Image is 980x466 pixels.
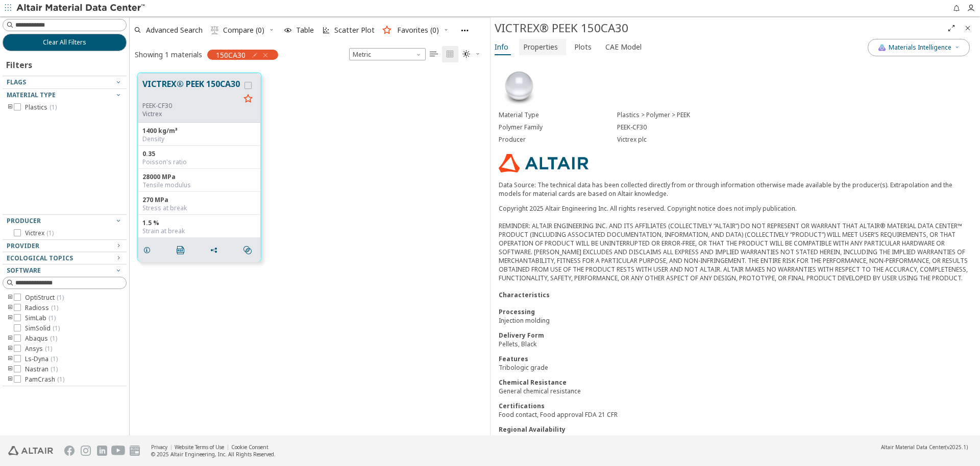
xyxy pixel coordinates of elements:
[499,307,972,316] div: Processing
[3,51,37,76] div: Filters
[349,48,426,60] div: Unit System
[430,50,438,58] i: 
[499,354,972,363] div: Features
[205,240,227,260] button: Share
[51,303,58,312] span: ( 1 )
[499,425,972,434] div: Regional Availability
[349,48,426,60] span: Metric
[943,20,960,36] button: Full Screen
[499,291,972,299] div: Characteristics
[442,46,458,62] button: Tile View
[25,355,58,363] span: Ls-Dyna
[499,363,972,372] div: Tribologic grade
[16,3,146,13] img: Altair Material Data Center
[142,110,240,118] p: Victrex
[142,227,256,235] div: Strain at break
[334,27,375,34] span: Scatter Plot
[397,27,439,34] span: Favorites (0)
[25,314,56,322] span: SimLab
[142,204,256,212] div: Stress at break
[499,410,972,419] div: Food contact, Food approval FDA 21 CFR
[243,246,252,254] i: 
[142,78,240,102] button: VICTREX® PEEK 150CA30
[25,365,58,373] span: Nastran
[7,216,41,225] span: Producer
[8,446,53,455] img: Altair Engineering
[25,229,54,237] span: Victrex
[51,354,58,363] span: ( 1 )
[130,65,490,435] div: grid
[426,46,442,62] button: Table View
[151,443,167,451] a: Privacy
[53,324,60,332] span: ( 1 )
[216,50,246,59] span: 150CA30
[499,316,972,325] div: Injection molding
[617,136,972,144] div: Victrex plc
[142,196,256,204] div: 270 MPa
[7,365,14,373] i: toogle group
[142,173,256,181] div: 28000 MPa
[211,26,219,34] i: 
[50,334,57,343] span: ( 1 )
[3,264,127,277] button: Software
[239,240,260,260] button: Similar search
[458,46,485,62] button: Theme
[48,314,56,322] span: ( 1 )
[7,241,39,250] span: Provider
[499,181,972,198] p: Data Source: The technical data has been collected directly from or through information otherwise...
[43,38,86,47] span: Clear All Filters
[46,229,54,237] span: ( 1 )
[889,43,951,52] span: Materials Intelligence
[25,375,64,384] span: PamCrash
[240,91,256,107] button: Favorite
[523,39,558,55] span: Properties
[25,304,58,312] span: Radioss
[57,375,64,384] span: ( 1 )
[151,451,276,458] div: © 2025 Altair Engineering, Inc. All Rights Reserved.
[7,355,14,363] i: toogle group
[296,27,314,34] span: Table
[142,181,256,189] div: Tensile modulus
[7,254,73,262] span: Ecological Topics
[499,204,972,282] div: Copyright 2025 Altair Engineering Inc. All rights reserved. Copyright notice does not imply publi...
[499,340,972,348] div: Pellets, Black
[499,154,589,172] img: Logo - Provider
[499,378,972,387] div: Chemical Resistance
[7,78,26,86] span: Flags
[138,240,160,260] button: Details
[495,39,508,55] span: Info
[499,66,540,107] img: Material Type Image
[7,314,14,322] i: toogle group
[3,89,127,101] button: Material Type
[45,344,52,353] span: ( 1 )
[142,150,256,158] div: 0.35
[25,324,60,332] span: SimSolid
[499,136,617,144] div: Producer
[446,50,454,58] i: 
[881,443,968,451] div: (v2025.1)
[25,103,57,112] span: Plastics
[462,50,471,58] i: 
[7,304,14,312] i: toogle group
[7,294,14,302] i: toogle group
[142,127,256,135] div: 1400 kg/m³
[146,27,203,34] span: Advanced Search
[3,252,127,264] button: Ecological Topics
[617,111,972,119] div: Plastics > Polymer > PEEK
[868,39,970,56] button: AI CopilotMaterials Intelligence
[7,375,14,384] i: toogle group
[495,20,943,36] div: VICTREX® PEEK 150CA30
[142,135,256,143] div: Density
[960,20,976,36] button: Close
[172,240,193,260] button: PDF Download
[7,345,14,353] i: toogle group
[617,123,972,131] div: PEEK-CF30
[7,91,56,99] span: Material Type
[7,266,41,275] span: Software
[175,443,224,451] a: Website Terms of Use
[499,123,617,131] div: Polymer Family
[499,434,972,442] div: [GEOGRAPHIC_DATA], [GEOGRAPHIC_DATA], [GEOGRAPHIC_DATA], [GEOGRAPHIC_DATA], [GEOGRAPHIC_DATA]/[GE...
[25,345,52,353] span: Ansys
[7,103,14,112] i: toogle group
[3,34,127,51] button: Clear All Filters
